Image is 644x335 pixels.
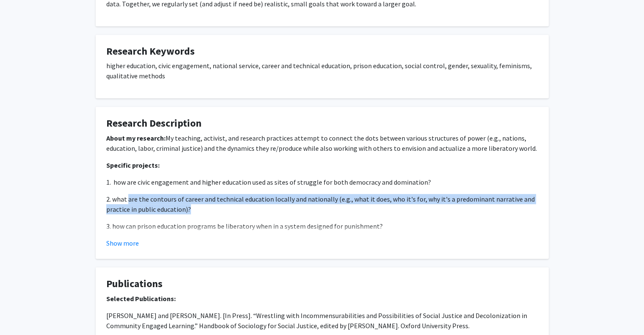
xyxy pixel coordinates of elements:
[6,297,36,329] iframe: Chat
[158,161,160,169] strong: :
[106,238,139,248] button: Show more
[106,278,538,290] h4: Publications
[106,310,538,331] p: [PERSON_NAME] and [PERSON_NAME]. [In Press]. “Wrestling with Incommensurabilities and Possibiliti...
[106,177,538,187] p: 1. how are civic engagement and higher education used as sites of struggle for both democracy and...
[106,133,538,153] p: My teaching, activist, and research practices attempt to connect the dots between various structu...
[106,294,176,303] strong: Selected Publications:
[106,221,538,231] p: 3. how can prison education programs be liberatory when in a system designed for punishment?
[106,45,538,58] h4: Research Keywords
[106,194,538,214] p: 2. what are the contours of career and technical education locally and nationally (e.g., what it ...
[106,161,158,169] strong: Specific projects
[106,134,166,142] strong: About my research:
[106,61,538,81] p: higher education, civic engagement, national service, career and technical education, prison educ...
[106,117,538,130] h4: Research Description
